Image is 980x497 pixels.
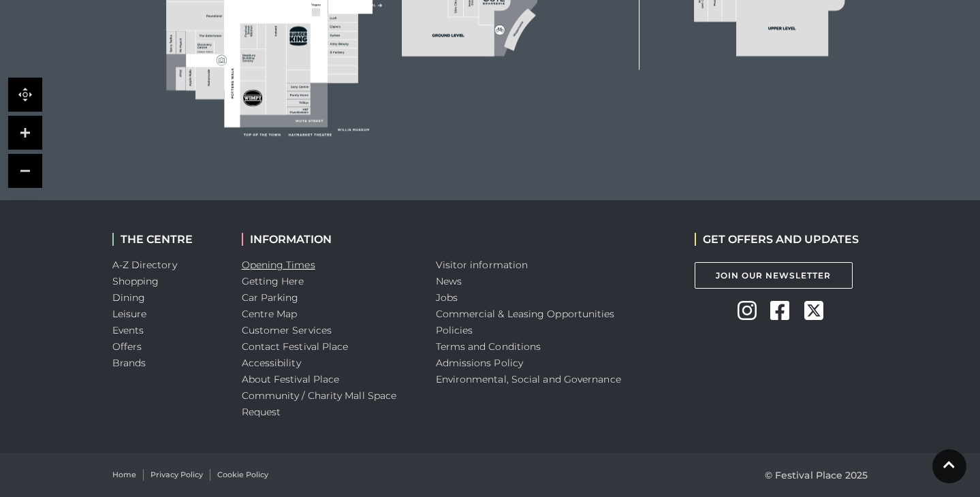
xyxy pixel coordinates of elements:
[242,308,298,320] a: Centre Map
[217,469,268,481] a: Cookie Policy
[765,467,868,483] p: © Festival Place 2025
[242,389,397,418] a: Community / Charity Mall Space Request
[242,340,349,353] a: Contact Festival Place
[242,324,332,336] a: Customer Services
[436,291,458,304] a: Jobs
[151,469,203,481] a: Privacy Policy
[695,233,859,246] h2: GET OFFERS AND UPDATES
[112,308,147,320] a: Leisure
[242,373,340,385] a: About Festival Place
[695,262,853,289] a: Join Our Newsletter
[112,291,146,304] a: Dining
[112,340,142,353] a: Offers
[112,324,144,336] a: Events
[436,308,615,320] a: Commercial & Leasing Opportunities
[242,259,315,271] a: Opening Times
[112,357,146,369] a: Brands
[436,275,462,287] a: News
[242,275,304,287] a: Getting Here
[112,275,159,287] a: Shopping
[112,259,177,271] a: A-Z Directory
[436,357,524,369] a: Admissions Policy
[436,324,473,336] a: Policies
[242,357,301,369] a: Accessibility
[112,233,221,246] h2: THE CENTRE
[112,469,136,481] a: Home
[242,291,299,304] a: Car Parking
[436,259,528,271] a: Visitor information
[436,340,541,353] a: Terms and Conditions
[436,373,621,385] a: Environmental, Social and Governance
[242,233,415,246] h2: INFORMATION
